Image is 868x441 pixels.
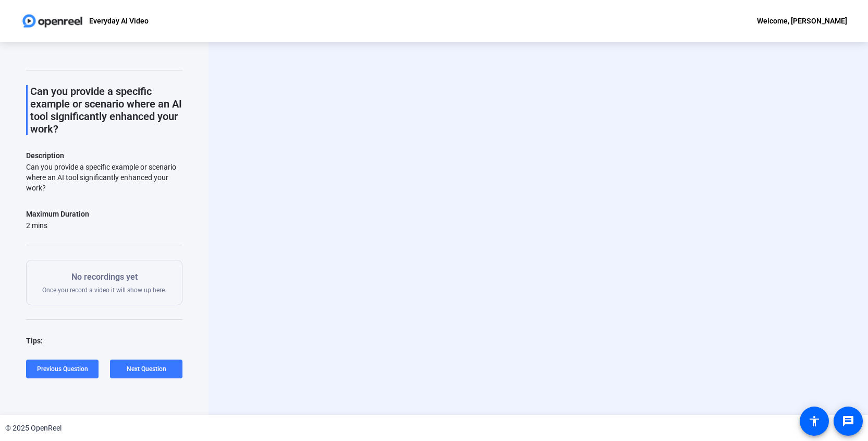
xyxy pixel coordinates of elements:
p: Description [26,149,182,162]
div: Can you provide a specific example or scenario where an AI tool significantly enhanced your work? [26,162,182,193]
div: 2 mins [26,220,89,231]
div: © 2025 OpenReel [5,423,62,434]
p: Can you provide a specific example or scenario where an AI tool significantly enhanced your work? [30,85,182,135]
div: Once you record a video it will show up here. [42,271,166,294]
div: Tips: [26,335,182,347]
img: OpenReel logo [21,10,84,31]
p: Everyday AI Video [89,15,149,27]
p: No recordings yet [42,271,166,283]
span: Next Question [127,365,166,373]
div: Welcome, [PERSON_NAME] [757,15,847,27]
div: Maximum Duration [26,208,89,220]
span: Previous Question [37,365,88,373]
button: Previous Question [26,360,99,378]
button: Next Question [110,360,182,378]
mat-icon: accessibility [808,415,821,427]
mat-icon: message [842,415,854,427]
